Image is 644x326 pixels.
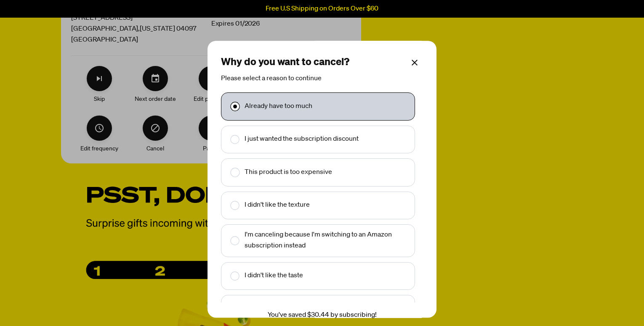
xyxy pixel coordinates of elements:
[245,167,332,178] text: This product is too expensive
[245,134,359,145] text: I just wanted the subscription discount
[245,271,303,281] text: I didn't like the taste
[245,101,312,112] text: Already have too much
[245,200,310,211] text: I didn't like the texture
[221,57,349,67] text: Why do you want to cancel?
[266,5,378,13] p: Free U.S Shipping on Orders Over $60
[221,310,423,321] p: You've saved $30.44 by subscribing!
[71,66,351,153] div: Make changes for subscription
[245,230,410,252] text: I'm canceling because I'm switching to an Amazon subscription instead
[221,74,423,84] p: Please select a reason to continue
